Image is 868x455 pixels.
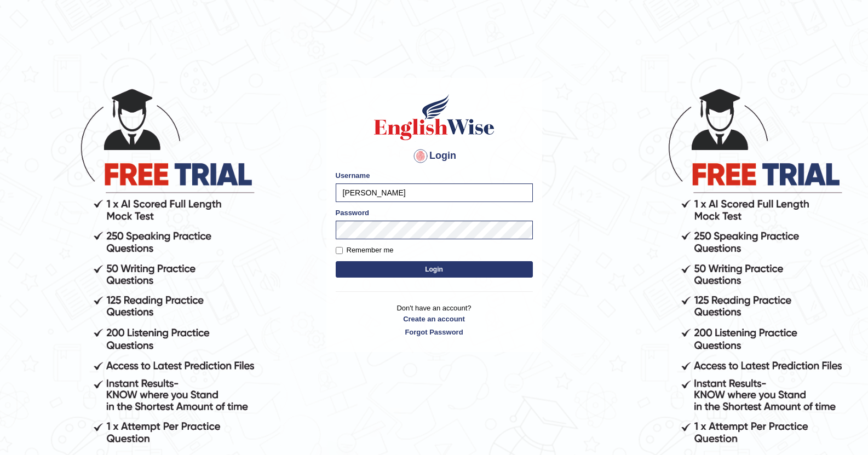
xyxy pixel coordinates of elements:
[372,93,497,142] img: Logo of English Wise sign in for intelligent practice with AI
[336,245,394,256] label: Remember me
[336,247,343,254] input: Remember me
[336,170,370,181] label: Username
[336,303,533,337] p: Don't have an account?
[336,208,369,218] label: Password
[336,147,533,165] h4: Login
[336,261,533,278] button: Login
[336,327,533,337] a: Forgot Password
[336,314,533,324] a: Create an account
